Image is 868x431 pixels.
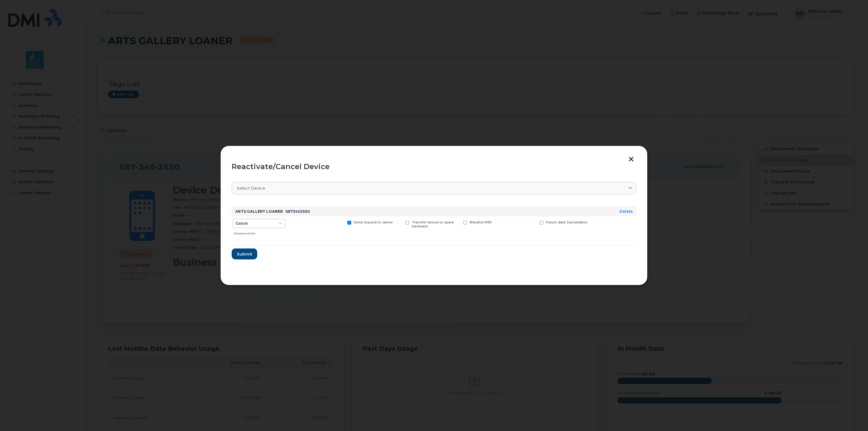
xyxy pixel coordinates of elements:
[546,220,588,224] span: Future date Cancellation
[620,209,633,214] a: Delete
[354,220,393,224] span: Send request to carrier
[233,229,285,236] div: Choose action
[412,220,454,228] span: Transfer device to spare hardware
[237,185,265,191] span: Select device
[398,221,401,224] input: Transfer device to spare hardware
[237,251,252,257] span: Submit
[232,182,636,194] a: Select device
[470,220,492,224] span: Blacklist IMEI
[235,209,283,214] strong: ARTS GALLERY LOANER
[456,221,459,224] input: Blacklist IMEI
[232,163,636,170] div: Reactivate/Cancel Device
[340,221,343,224] input: Send request to carrier
[232,248,257,259] button: Submit
[285,209,310,214] span: 5873402550
[532,221,535,224] input: Future date Cancellation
